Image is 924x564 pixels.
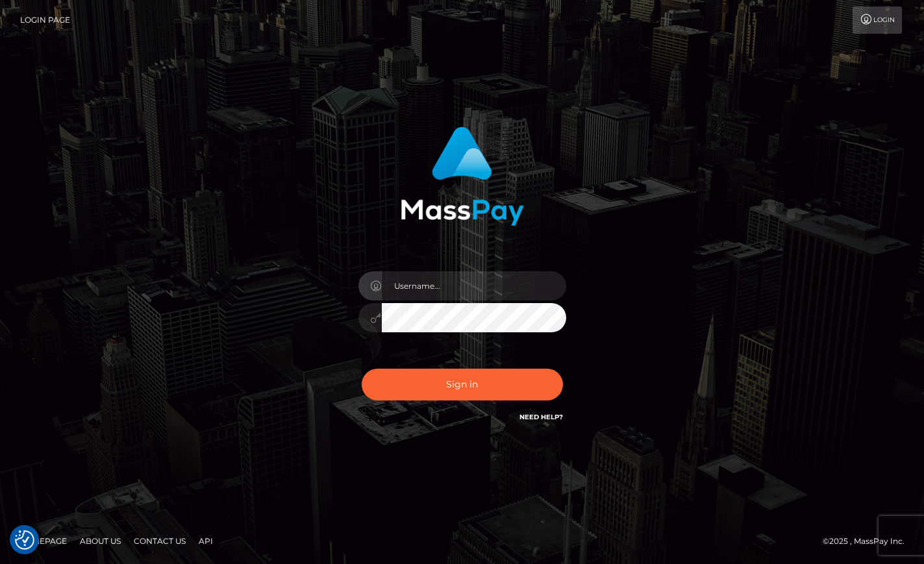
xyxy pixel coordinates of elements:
[362,369,563,400] button: Sign in
[194,531,218,551] a: API
[853,6,902,34] a: Login
[15,530,34,550] button: Consent Preferences
[75,531,126,551] a: About Us
[15,530,34,550] img: Revisit consent button
[129,531,191,551] a: Contact Us
[14,531,72,551] a: Homepage
[382,271,566,300] input: Username...
[519,413,563,421] a: Need Help?
[401,127,524,226] img: MassPay Login
[20,6,70,34] a: Login Page
[823,534,914,548] div: © 2025 , MassPay Inc.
